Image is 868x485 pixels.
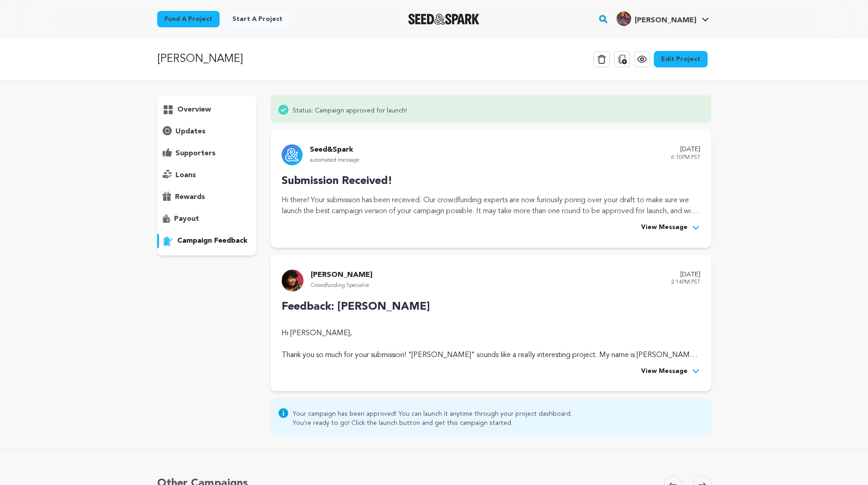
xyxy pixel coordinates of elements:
[175,192,205,203] p: rewards
[157,146,257,161] button: supporters
[671,153,700,163] p: 6:10PM PST
[311,281,372,291] p: Crowdfunding Specialist
[174,214,199,225] p: payout
[671,277,700,288] p: 2:14PM PST
[282,328,700,361] p: Hi [PERSON_NAME], Thank you so much for your submission! "[PERSON_NAME]" sounds like a really int...
[615,10,711,26] a: Devin M.'s Profile
[157,168,257,183] button: loans
[671,270,700,281] p: [DATE]
[157,124,257,139] button: updates
[175,126,205,137] p: updates
[293,104,407,115] span: Status: Campaign approved for launch!
[293,419,572,428] p: You're ready to go! Click the launch button and get this campaign started.
[157,102,257,117] button: overview
[311,270,372,281] p: [PERSON_NAME]
[293,409,572,419] p: Your campaign has been approved! You can launch it anytime through your project dashboard.
[157,212,257,226] button: payout
[615,10,711,29] span: Devin M.'s Profile
[408,14,480,25] a: Seed&Spark Homepage
[641,222,688,233] span: View Message
[616,11,696,26] div: Devin M.'s Profile
[408,14,480,25] img: Seed&Spark Logo Dark Mode
[616,11,631,26] img: e4c9e9f1e4653a8c.jpg
[310,155,360,166] p: automated message
[282,195,700,217] p: Hi there! Your submission has been received. Our crowdfunding experts are now furiously poring ov...
[177,235,247,246] p: campaign feedback
[671,144,700,155] p: [DATE]
[175,170,196,181] p: loans
[641,222,700,233] button: View Message
[654,51,708,67] a: Edit Project
[282,270,303,291] img: 9732bf93d350c959.jpg
[635,17,696,24] span: [PERSON_NAME]
[282,173,700,189] p: Submission Received!
[310,144,360,155] p: Seed&Spark
[157,51,243,67] p: [PERSON_NAME]
[641,366,700,377] button: View Message
[157,11,220,27] a: Fund a project
[175,148,216,159] p: supporters
[282,299,700,315] p: Feedback: [PERSON_NAME]
[225,11,290,27] a: Start a project
[641,366,688,377] span: View Message
[177,104,211,115] p: overview
[157,190,257,204] button: rewards
[157,234,257,248] button: campaign feedback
